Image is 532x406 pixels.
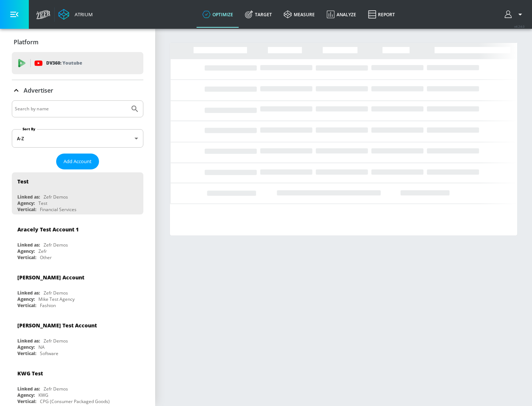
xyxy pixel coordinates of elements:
input: Search by name [15,104,127,114]
button: Add Account [56,154,99,169]
div: CPG (Consumer Packaged Goods) [40,398,110,405]
div: Agency: [17,200,35,206]
a: Atrium [58,9,93,20]
div: NA [38,344,45,350]
div: DV360: Youtube [12,52,143,74]
div: Zefr Demos [44,386,68,392]
div: Linked as: [17,194,40,200]
span: v 4.24.0 [514,24,525,28]
div: [PERSON_NAME] Account [17,274,84,281]
div: Fashion [40,302,56,309]
div: Zefr Demos [44,290,68,296]
div: Software [40,350,58,357]
div: Agency: [17,248,35,254]
a: Report [362,1,401,28]
div: [PERSON_NAME] Test AccountLinked as:Zefr DemosAgency:NAVertical:Software [12,316,143,358]
div: Linked as: [17,242,40,248]
p: Platform [14,38,38,46]
div: [PERSON_NAME] AccountLinked as:Zefr DemosAgency:Mike Test AgencyVertical:Fashion [12,268,143,310]
div: Agency: [17,392,35,398]
span: Add Account [64,157,92,166]
a: Analyze [321,1,362,28]
div: Advertiser [12,80,143,101]
div: Aracely Test Account 1Linked as:Zefr DemosAgency:ZefrVertical:Other [12,220,143,262]
div: Aracely Test Account 1 [17,226,79,233]
div: Agency: [17,344,35,350]
div: Mike Test Agency [38,296,75,302]
p: DV360: [46,59,82,67]
div: Zefr [38,248,47,254]
div: Zefr Demos [44,194,68,200]
div: Linked as: [17,338,40,344]
div: Test [17,178,28,185]
a: measure [278,1,321,28]
div: Vertical: [17,302,36,309]
div: KWG Test [17,370,43,377]
div: Vertical: [17,206,36,213]
p: Advertiser [24,86,53,94]
div: Financial Services [40,206,76,213]
a: Target [239,1,278,28]
div: Vertical: [17,254,36,261]
div: Other [40,254,52,261]
p: Youtube [62,59,82,67]
div: Atrium [72,11,93,18]
div: KWG [38,392,48,398]
div: TestLinked as:Zefr DemosAgency:TestVertical:Financial Services [12,172,143,214]
div: Platform [12,32,143,52]
label: Sort By [21,127,37,131]
div: Agency: [17,296,35,302]
div: [PERSON_NAME] Test Account [17,322,97,329]
div: Test [38,200,47,206]
a: optimize [197,1,239,28]
div: Linked as: [17,290,40,296]
div: Zefr Demos [44,338,68,344]
div: A-Z [12,129,143,148]
div: Vertical: [17,350,36,357]
div: Linked as: [17,386,40,392]
div: Zefr Demos [44,242,68,248]
div: Vertical: [17,398,36,405]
